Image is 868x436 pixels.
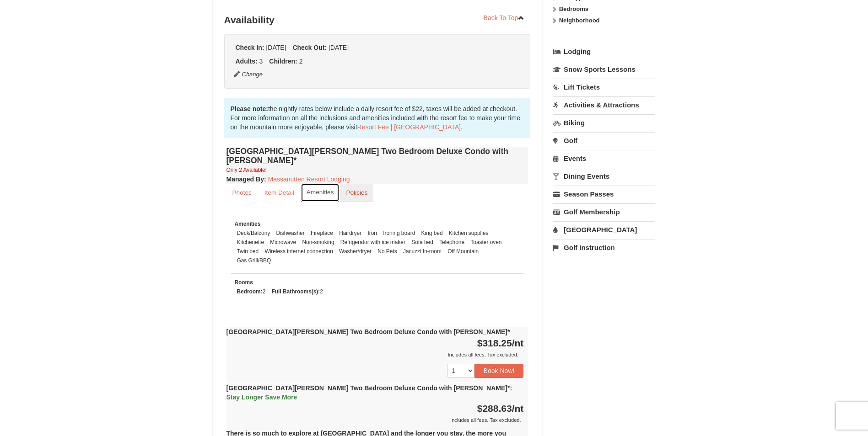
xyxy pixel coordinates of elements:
a: Amenities [301,184,340,202]
li: Washer/dryer [337,247,374,256]
a: Activities & Attractions [553,96,655,113]
span: $288.63 [477,403,512,414]
li: Sofa bed [409,238,436,247]
small: Rooms [235,279,253,286]
strong: Full Bathrooms(s): [272,288,320,295]
a: Golf [553,132,655,149]
a: Dining Events [553,168,655,185]
small: Photos [232,189,252,196]
span: /nt [512,403,524,414]
li: Refrigerator with ice maker [338,238,408,247]
strong: Adults: [236,58,258,65]
strong: Please note: [231,105,268,112]
li: Microwave [268,238,298,247]
a: Lodging [553,43,655,60]
strong: Neighborhood [559,17,600,24]
li: Fireplace [308,229,335,238]
strong: $318.25 [477,338,524,348]
li: Kitchen supplies [447,229,491,238]
h3: Availability [224,11,531,29]
a: Lift Tickets [553,79,655,96]
small: Item Detail [264,189,294,196]
strong: [GEOGRAPHIC_DATA][PERSON_NAME] Two Bedroom Deluxe Condo with [PERSON_NAME]* [226,384,512,401]
strong: [GEOGRAPHIC_DATA][PERSON_NAME] Two Bedroom Deluxe Condo with [PERSON_NAME]* [226,328,510,335]
li: 2 [270,287,325,296]
a: Policies [340,184,373,202]
a: Resort Fee | [GEOGRAPHIC_DATA] [357,123,461,131]
button: Book Now! [474,364,524,378]
a: Events [553,150,655,167]
span: 2 [299,58,303,65]
span: [DATE] [329,44,349,51]
a: Biking [553,114,655,131]
span: Stay Longer Save More [226,393,297,401]
span: /nt [512,338,524,348]
span: [DATE] [266,44,286,51]
li: Wireless internet connection [262,247,335,256]
li: Jacuzzi In-room [401,247,444,256]
small: Policies [346,189,367,196]
li: Iron [365,229,379,238]
span: 3 [259,58,263,65]
div: Includes all fees. Tax excluded. [226,415,524,425]
li: Telephone [437,238,467,247]
li: Deck/Balcony [235,229,273,238]
li: Off Mountain [445,247,481,256]
li: No Pets [375,247,399,256]
strong: Bedroom: [237,288,263,295]
li: Twin bed [235,247,261,256]
a: Golf Membership [553,203,655,220]
div: the nightly rates below include a daily resort fee of $22, taxes will be added at checkout. For m... [224,98,531,138]
li: Dishwasher [274,229,307,238]
li: Gas Grill/BBQ [235,256,274,265]
a: Massanutten Resort Lodging [268,175,350,183]
li: 2 [235,287,268,296]
a: Season Passes [553,186,655,202]
small: Amenities [235,221,261,227]
a: Snow Sports Lessons [553,61,655,78]
span: Managed By [226,175,264,183]
strong: Check Out: [292,44,327,51]
small: Only 2 Available! [226,167,267,173]
a: [GEOGRAPHIC_DATA] [553,221,655,238]
li: Ironing board [381,229,417,238]
strong: Children: [269,58,297,65]
li: Toaster oven [468,238,504,247]
a: Photos [226,184,258,202]
strong: : [226,175,266,183]
div: Includes all fees. Tax excluded. [226,350,524,359]
a: Item Detail [259,184,300,202]
li: Non-smoking [300,238,336,247]
h4: [GEOGRAPHIC_DATA][PERSON_NAME] Two Bedroom Deluxe Condo with [PERSON_NAME]* [226,147,528,165]
li: King bed [419,229,445,238]
span: : [510,384,512,392]
li: Kitchenette [235,238,267,247]
strong: Check In: [236,44,264,51]
a: Golf Instruction [553,239,655,256]
a: Back To Top [478,11,531,25]
button: Change [233,69,264,80]
small: Amenities [307,189,334,196]
strong: Bedrooms [559,5,588,12]
li: Hairdryer [337,229,364,238]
